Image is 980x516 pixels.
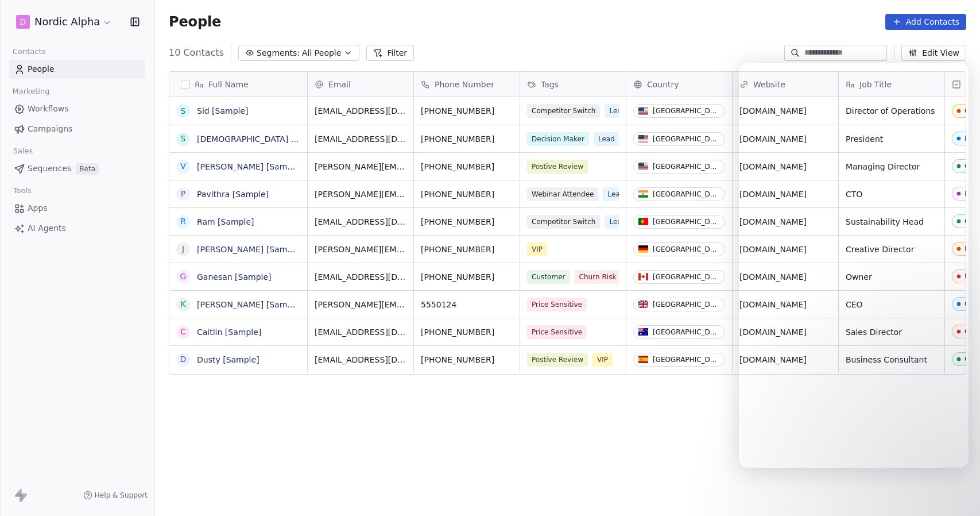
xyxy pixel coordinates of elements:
[421,326,513,338] span: [PHONE_NUMBER]
[197,272,272,282] a: Ganesan [Sample]
[180,160,186,172] div: V
[20,16,26,28] span: D
[527,104,600,118] span: Competitor Switch
[182,243,184,255] div: J
[315,244,406,255] span: [PERSON_NAME][EMAIL_ADDRESS][DOMAIN_NAME]
[653,163,720,171] div: [GEOGRAPHIC_DATA]
[941,477,969,505] iframe: Intercom live chat
[575,270,621,284] span: Churn Risk
[328,79,351,90] span: Email
[7,83,55,100] span: Marketing
[197,300,303,309] a: [PERSON_NAME] [Sample]
[733,72,838,97] div: Website
[421,161,513,172] span: [PHONE_NUMBER]
[421,244,513,255] span: [PHONE_NUMBER]
[527,187,598,201] span: Webinar Attendee
[208,79,249,90] span: Full Name
[901,45,966,61] button: Edit View
[366,45,414,61] button: Filter
[9,159,145,178] a: SequencesBeta
[181,105,186,117] div: S
[9,60,145,79] a: People
[9,120,145,138] a: Campaigns
[527,215,600,229] span: Competitor Switch
[169,13,221,30] span: People
[653,107,720,115] div: [GEOGRAPHIC_DATA]
[180,271,187,283] div: G
[308,72,413,97] div: Email
[9,199,145,218] a: Apps
[169,97,308,498] div: grid
[180,353,187,365] div: D
[315,299,406,310] span: [PERSON_NAME][EMAIL_ADDRESS][DOMAIN_NAME]
[421,188,513,200] span: [PHONE_NUMBER]
[527,325,587,339] span: Price Sensitive
[315,105,406,117] span: [EMAIL_ADDRESS][DOMAIN_NAME]
[626,72,732,97] div: Country
[315,133,406,145] span: [EMAIL_ADDRESS][DOMAIN_NAME]
[169,72,307,97] div: Full Name
[603,187,629,201] span: Lead
[541,79,559,90] span: Tags
[28,163,71,175] span: Sequences
[527,132,589,146] span: Decision Maker
[421,216,513,228] span: [PHONE_NUMBER]
[8,182,36,199] span: Tools
[527,270,570,284] span: Customer
[653,245,720,253] div: [GEOGRAPHIC_DATA]
[653,135,720,143] div: [GEOGRAPHIC_DATA]
[315,188,406,200] span: [PERSON_NAME][EMAIL_ADDRESS][DOMAIN_NAME]
[653,190,720,198] div: [GEOGRAPHIC_DATA]
[421,354,513,365] span: [PHONE_NUMBER]
[14,12,114,32] button: DNordic Alpha
[527,160,588,174] span: Postive Review
[28,63,55,75] span: People
[315,354,406,365] span: [EMAIL_ADDRESS][DOMAIN_NAME]
[653,273,720,281] div: [GEOGRAPHIC_DATA]
[315,326,406,338] span: [EMAIL_ADDRESS][DOMAIN_NAME]
[197,245,303,254] a: [PERSON_NAME] [Sample]
[520,72,626,97] div: Tags
[76,163,99,175] span: Beta
[197,134,327,144] a: [DEMOGRAPHIC_DATA] [Sample]
[605,104,630,118] span: Lead
[197,190,269,199] a: Pavithra [Sample]
[8,143,38,160] span: Sales
[197,162,303,171] a: [PERSON_NAME] [Sample]
[197,106,249,115] a: Sid [Sample]
[527,298,587,311] span: Price Sensitive
[28,103,69,115] span: Workflows
[83,491,148,500] a: Help & Support
[653,356,720,364] div: [GEOGRAPHIC_DATA]
[605,215,630,229] span: Lead
[257,47,300,59] span: Segments:
[34,14,100,29] span: Nordic Alpha
[421,105,513,117] span: [PHONE_NUMBER]
[197,328,261,337] a: Caitlin [Sample]
[653,218,720,226] div: [GEOGRAPHIC_DATA]
[95,491,148,500] span: Help & Support
[421,299,513,310] span: 5550124
[9,219,145,238] a: AI Agents
[647,79,679,90] span: Country
[180,326,186,338] div: C
[414,72,520,97] div: Phone Number
[315,216,406,228] span: [EMAIL_ADDRESS][DOMAIN_NAME]
[197,355,259,364] a: Dusty [Sample]
[885,14,966,30] button: Add Contacts
[169,46,224,60] span: 10 Contacts
[180,298,185,310] div: K
[739,63,969,468] iframe: Intercom live chat
[181,133,186,145] div: S
[653,301,720,309] div: [GEOGRAPHIC_DATA]
[7,43,51,60] span: Contacts
[197,217,254,226] a: Ram [Sample]
[653,328,720,336] div: [GEOGRAPHIC_DATA]
[594,132,619,146] span: Lead
[302,47,341,59] span: All People
[421,271,513,283] span: [PHONE_NUMBER]
[421,133,513,145] span: [PHONE_NUMBER]
[181,188,185,200] div: P
[28,123,72,135] span: Campaigns
[435,79,494,90] span: Phone Number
